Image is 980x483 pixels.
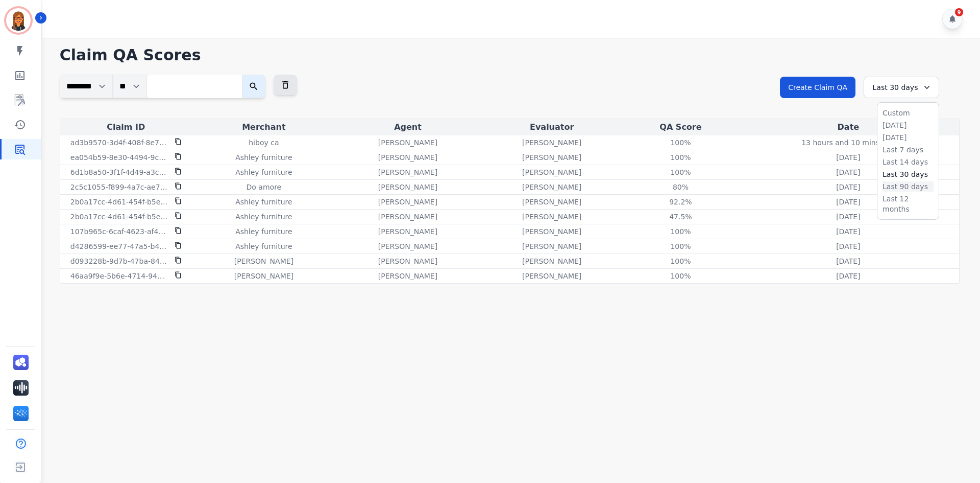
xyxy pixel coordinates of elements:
div: 100% [657,226,703,237]
p: [PERSON_NAME] [522,241,581,251]
p: ad3b9570-3d4f-408f-8e7c-626c0617c8fa [70,137,168,148]
div: 100% [657,256,703,266]
p: [PERSON_NAME] [522,226,581,237]
li: Last 14 days [883,157,934,167]
li: Last 12 months [883,194,934,214]
div: 80% [657,182,703,192]
div: 100% [657,241,703,251]
p: [PERSON_NAME] [522,152,581,163]
p: [PERSON_NAME] [378,226,437,237]
p: [PERSON_NAME] [378,152,437,163]
p: 6d1b8a50-3f1f-4d49-a3c0-3a6dc2ff7e57 [70,167,168,177]
p: [DATE] [836,241,860,251]
p: [DATE] [836,212,860,222]
p: Do amore [247,182,282,192]
p: [PERSON_NAME] [522,167,581,177]
div: 100% [657,271,703,281]
p: [DATE] [836,167,860,177]
div: Date [740,121,957,133]
p: [PERSON_NAME] [522,256,581,266]
li: [DATE] [883,132,934,143]
p: Ashley furniture [235,197,292,207]
p: [PERSON_NAME] [522,212,581,222]
li: Last 30 days [883,169,934,179]
p: [PERSON_NAME] [522,182,581,192]
p: [DATE] [836,197,860,207]
p: Ashley furniture [235,167,292,177]
p: [PERSON_NAME] [522,137,581,148]
p: [PERSON_NAME] [378,182,437,192]
button: Create Claim QA [780,77,855,98]
div: Agent [338,121,478,133]
p: [DATE] [836,256,860,266]
img: Bordered avatar [6,8,31,33]
p: 107b965c-6caf-4623-af44-c363844841a2 [70,226,168,237]
div: 100% [657,167,703,177]
p: d4286599-ee77-47a5-b489-140688ae9615 [70,241,168,251]
p: 2b0a17cc-4d61-454f-b5ec-6842b6763f50 [70,212,168,222]
p: [PERSON_NAME] [234,256,293,266]
p: 46aa9f9e-5b6e-4714-9493-fa4906b0180f [70,271,168,281]
p: [PERSON_NAME] [378,167,437,177]
div: Merchant [194,121,334,133]
div: Evaluator [482,121,622,133]
p: hiboy ca [249,137,279,148]
li: Custom [883,108,934,118]
li: Last 7 days [883,145,934,155]
div: Last 30 days [864,77,939,98]
p: [PERSON_NAME] [378,256,437,266]
p: [DATE] [836,271,860,281]
p: 13 hours and 10 mins ago [801,137,895,148]
div: Claim ID [62,121,190,133]
p: [PERSON_NAME] [522,197,581,207]
p: [PERSON_NAME] [378,241,437,251]
p: ea054b59-8e30-4494-9c38-78dc2a6e49d4 [70,152,168,163]
p: Ashley furniture [235,226,292,237]
p: 2c5c1055-f899-4a7c-ae78-7326bde1962d [70,182,168,192]
div: 47.5% [657,212,703,222]
p: [DATE] [836,226,860,237]
p: Ashley furniture [235,241,292,251]
p: [DATE] [836,152,860,163]
div: 100% [657,152,703,163]
p: [PERSON_NAME] [378,212,437,222]
div: 9 [955,8,963,16]
div: 92.2% [657,197,703,207]
p: [PERSON_NAME] [378,197,437,207]
p: Ashley furniture [235,212,292,222]
p: [PERSON_NAME] [378,271,437,281]
p: 2b0a17cc-4d61-454f-b5ec-6842b6763f50 [70,197,168,207]
p: [PERSON_NAME] [234,271,293,281]
div: QA Score [626,121,735,133]
li: Last 90 days [883,181,934,192]
p: Ashley furniture [235,152,292,163]
p: [DATE] [836,182,860,192]
h1: Claim QA Scores [60,46,960,64]
div: 100% [657,137,703,148]
p: [PERSON_NAME] [522,271,581,281]
p: d093228b-9d7b-47ba-84b4-cfc213f9a937 [70,256,168,266]
li: [DATE] [883,120,934,130]
p: [PERSON_NAME] [378,137,437,148]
